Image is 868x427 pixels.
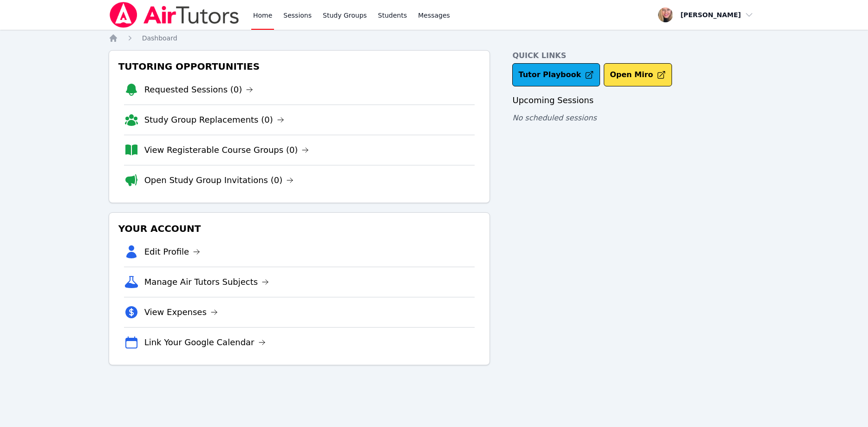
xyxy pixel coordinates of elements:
[512,94,759,107] h3: Upcoming Sessions
[117,220,483,237] h3: Your Account
[512,63,600,86] a: Tutor Playbook
[144,306,218,319] a: View Expenses
[144,144,309,157] a: View Registerable Course Groups (0)
[418,11,450,20] span: Messages
[512,50,759,61] h4: Quick Links
[142,34,177,42] span: Dashboard
[142,33,177,43] a: Dashboard
[144,276,269,289] a: Manage Air Tutors Subjects
[512,113,596,122] span: No scheduled sessions
[144,113,284,126] a: Study Group Replacements (0)
[109,33,760,43] nav: Breadcrumb
[144,174,294,187] a: Open Study Group Invitations (0)
[144,245,201,258] a: Edit Profile
[144,83,254,96] a: Requested Sessions (0)
[117,58,483,75] h3: Tutoring Opportunities
[604,63,672,86] button: Open Miro
[144,336,266,349] a: Link Your Google Calendar
[109,2,240,28] img: Air Tutors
